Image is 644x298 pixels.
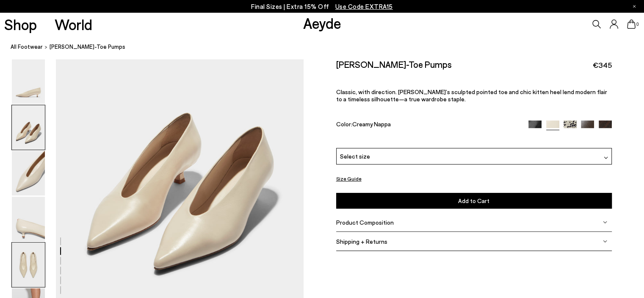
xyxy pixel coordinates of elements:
span: Select size [340,152,370,161]
span: €345 [593,60,612,70]
span: Product Composition [336,219,394,226]
img: Clara Pointed-Toe Pumps - Image 1 [12,59,45,104]
img: svg%3E [603,220,607,224]
img: Clara Pointed-Toe Pumps - Image 4 [12,197,45,241]
img: Clara Pointed-Toe Pumps - Image 2 [12,105,45,150]
a: All Footwear [11,42,43,51]
span: [PERSON_NAME]-Toe Pumps [50,42,125,51]
a: 0 [627,19,636,29]
nav: breadcrumb [11,36,644,59]
button: Size Guide [336,173,362,184]
span: Creamy Nappa [352,120,391,128]
div: Color: [336,120,520,130]
img: Clara Pointed-Toe Pumps - Image 3 [12,151,45,195]
span: Navigate to /collections/ss25-final-sizes [335,3,393,10]
img: Clara Pointed-Toe Pumps - Image 5 [12,242,45,287]
h2: [PERSON_NAME]-Toe Pumps [336,59,452,70]
p: Final Sizes | Extra 15% Off [251,1,393,12]
a: Aeyde [303,14,341,32]
span: Shipping + Returns [336,238,387,245]
button: Add to Cart [336,193,612,209]
img: svg%3E [604,156,608,160]
a: Shop [4,17,37,32]
a: World [55,17,92,32]
span: 0 [636,22,640,27]
img: svg%3E [603,239,607,243]
span: Add to Cart [458,197,489,204]
p: Classic, with direction. [PERSON_NAME]’s sculpted pointed toe and chic kitten heel lend modern fl... [336,88,612,103]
